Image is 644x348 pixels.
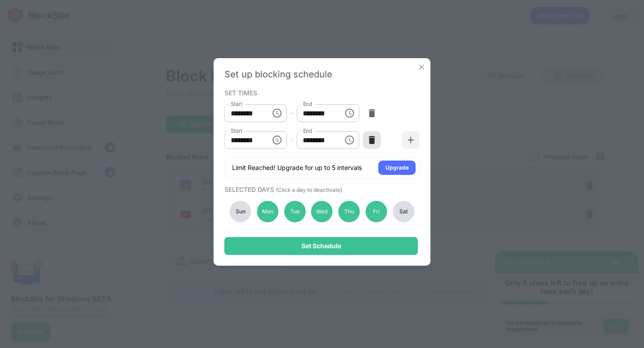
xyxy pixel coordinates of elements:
[340,131,358,149] button: Choose time, selected time is 1:00 PM
[268,131,286,149] button: Choose time, selected time is 10:00 AM
[301,242,341,250] div: Set Schedule
[366,201,387,222] div: Fri
[290,135,293,145] div: -
[290,108,293,118] div: -
[340,104,358,122] button: Choose time, selected time is 11:59 PM
[230,201,251,222] div: Sun
[257,201,278,222] div: Mon
[393,201,414,222] div: Sat
[284,201,305,222] div: Tue
[225,89,418,96] div: SET TIMES
[231,100,242,108] label: Start
[225,186,418,193] div: SELECTED DAYS
[303,100,312,108] label: End
[231,127,242,135] label: Start
[276,187,342,193] span: (Click a day to deactivate)
[225,69,420,80] div: Set up blocking schedule
[417,63,426,72] img: x-button.svg
[311,201,333,222] div: Wed
[268,104,286,122] button: Choose time, selected time is 3:00 PM
[303,127,312,135] label: End
[386,163,409,172] div: Upgrade
[232,163,362,172] div: Limit Reached! Upgrade for up to 5 intervals
[339,201,360,222] div: Thu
